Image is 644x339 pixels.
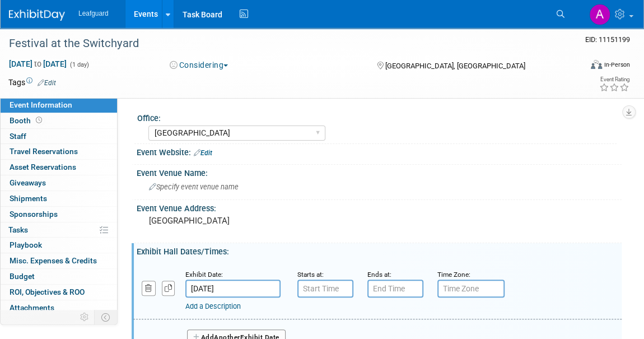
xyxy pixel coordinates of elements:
a: Misc. Expenses & Credits [1,253,117,268]
span: Leafguard [78,10,109,17]
td: Tags [8,77,56,88]
span: Tasks [8,225,28,234]
a: Edit [38,79,56,87]
small: Exhibit Date: [185,271,223,278]
a: Budget [1,269,117,284]
span: Sponsorships [10,210,58,219]
a: Event Information [1,97,117,113]
span: Booth [10,116,44,125]
img: Format-Inperson.png [591,60,602,69]
a: Shipments [1,191,117,206]
img: ExhibitDay [9,10,65,21]
a: Edit [194,149,212,157]
input: Time Zone [437,280,505,298]
span: [DATE] [DATE] [8,59,67,69]
a: Sponsorships [1,207,117,222]
span: Event ID: 11151199 [585,35,630,44]
span: Asset Reservations [10,162,76,171]
a: Tasks [1,222,117,238]
div: Event Venue Name: [137,165,622,179]
div: In-Person [604,61,630,69]
span: Giveaways [10,178,46,187]
a: Giveaways [1,175,117,191]
input: Start Time [297,280,353,298]
input: End Time [367,280,423,298]
div: Event Venue Address: [137,200,622,214]
a: Add a Description [185,302,241,310]
span: Misc. Expenses & Credits [10,256,97,265]
span: (1 day) [69,61,89,68]
span: Attachments [10,303,54,312]
span: Shipments [10,194,47,203]
a: Asset Reservations [1,160,117,175]
small: Ends at: [367,271,391,278]
span: Booth not reserved yet [34,116,44,124]
a: Travel Reservations [1,144,117,159]
a: Playbook [1,238,117,253]
a: ROI, Objectives & ROO [1,285,117,300]
span: Specify event venue name [149,183,239,191]
div: Event Format [534,58,631,75]
div: Festival at the Switchyard [5,34,569,54]
span: Event Information [10,100,72,109]
pre: [GEOGRAPHIC_DATA] [149,216,326,226]
td: Toggle Event Tabs [95,310,118,324]
button: Considering [166,59,232,71]
span: Playbook [10,240,42,249]
span: Travel Reservations [10,147,78,156]
small: Starts at: [297,271,324,278]
a: Staff [1,129,117,144]
div: Event Rating [599,77,629,82]
a: Booth [1,113,117,128]
span: Budget [10,272,35,281]
div: Exhibit Hall Dates/Times: [137,243,622,257]
a: Attachments [1,300,117,315]
span: ROI, Objectives & ROO [10,287,85,296]
small: Time Zone: [437,271,470,278]
span: Staff [10,132,26,141]
img: Arlene Duncan [589,4,610,25]
span: [GEOGRAPHIC_DATA], [GEOGRAPHIC_DATA] [385,62,525,70]
div: Event Website: [137,144,622,159]
div: Office: [137,110,617,124]
td: Personalize Event Tab Strip [75,310,95,324]
input: Date [185,280,281,298]
span: to [32,59,43,68]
